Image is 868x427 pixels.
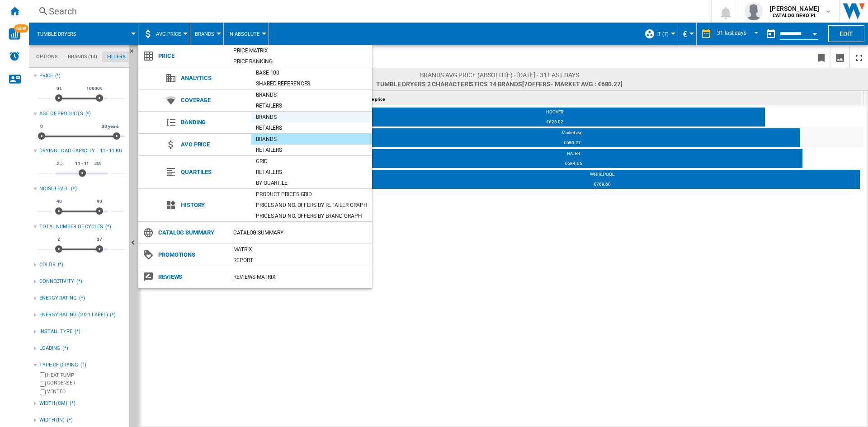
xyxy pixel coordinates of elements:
[229,272,372,282] div: REVIEWS Matrix
[229,256,372,265] div: Report
[251,211,372,221] div: Prices and No. offers by brand graph
[176,138,251,151] span: Avg price
[229,46,372,55] div: Price Matrix
[251,201,372,210] div: Prices and No. offers by retailer graph
[251,178,372,188] div: By quartile
[251,135,372,144] div: Brands
[176,116,251,129] span: Banding
[251,68,372,77] div: Base 100
[251,101,372,110] div: Retailers
[154,226,229,239] span: Catalog Summary
[154,249,229,261] span: Promotions
[251,79,372,88] div: Shared references
[229,228,372,237] div: Catalog Summary
[154,50,229,62] span: Price
[251,157,372,166] div: Grid
[251,168,372,177] div: Retailers
[251,123,372,132] div: Retailers
[251,90,372,99] div: Brands
[229,245,372,254] div: Matrix
[251,113,372,122] div: Brands
[176,166,251,178] span: Quartiles
[176,199,251,211] span: History
[229,57,372,66] div: Price Ranking
[176,94,251,107] span: Coverage
[176,72,251,84] span: Analytics
[251,190,372,199] div: Product prices grid
[251,145,372,155] div: Retailers
[154,271,229,283] span: Reviews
